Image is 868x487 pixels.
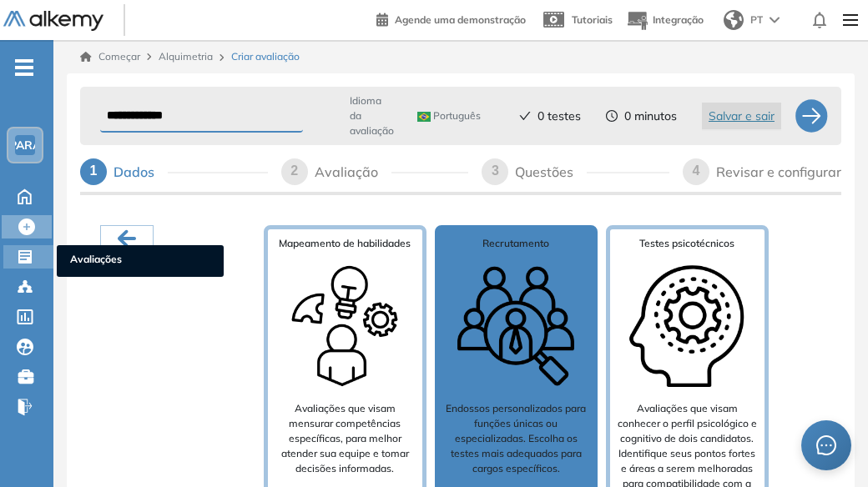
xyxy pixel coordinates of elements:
[446,402,586,474] font: Endossos personalizados para funções únicas ou especializadas. Escolha os testes mais adequados p...
[519,110,531,122] span: verificar
[709,108,775,123] font: Salvar e sair
[482,158,669,185] div: 3Questões
[315,163,378,180] font: Avaliação
[90,163,98,178] font: 1
[836,3,865,37] img: Menu
[492,163,499,178] font: 3
[417,112,431,122] img: SUTIÃ
[290,163,298,178] font: 2
[572,13,613,26] font: Tutoriais
[683,158,841,185] div: 4Revisar e configurar
[702,103,781,129] button: Salvar e sair
[114,163,154,180] font: Dados
[626,3,704,38] button: Integração
[482,237,549,249] font: Recrutamento
[620,259,754,393] img: Tipo de pesquisa
[515,163,573,180] font: Questões
[9,138,41,152] font: PARA
[750,13,763,26] font: PT
[231,50,300,63] font: Criar avaliação
[395,13,526,26] font: Agende uma demonstração
[281,158,469,185] div: 2Avaliação
[279,237,411,249] font: Mapeamento de habilidades
[80,158,268,185] div: 1Dados
[350,94,394,137] font: Idioma da avaliação
[653,13,704,26] font: Integração
[376,8,526,28] a: Agende uma demonstração
[70,253,122,265] font: Avaliações
[716,163,841,180] font: Revisar e configurar
[537,108,581,123] font: 0 testes
[770,17,780,23] img: seta
[449,259,583,393] img: Tipo de pesquisa
[278,259,411,393] img: Tipo de pesquisa
[624,108,677,123] font: 0 minutos
[98,50,140,63] font: Começar
[816,435,836,455] span: mensagem
[606,110,618,122] span: círculo do relógio
[639,237,734,249] font: Testes psicotécnicos
[693,163,700,178] font: 4
[281,402,409,474] font: Avaliações que visam mensurar competências específicas, para melhor atender sua equipe e tomar de...
[3,11,103,32] img: Logotipo
[433,109,481,122] font: Português
[80,49,140,64] a: Começar
[159,50,213,63] font: Alquimetria
[724,10,744,30] img: mundo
